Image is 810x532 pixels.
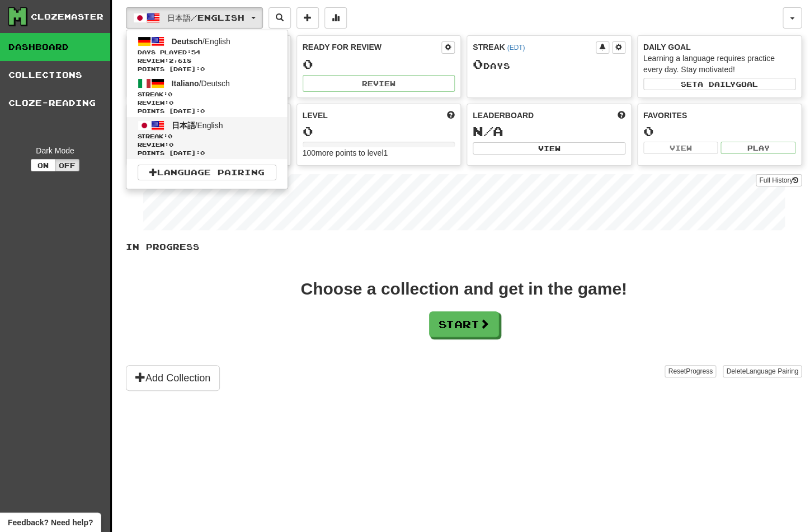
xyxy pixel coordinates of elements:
div: 0 [303,57,455,71]
span: a daily [698,80,736,88]
a: Full History [756,174,802,186]
span: 0 [168,133,172,139]
div: Choose a collection and get in the game! [300,281,627,297]
span: N/A [473,123,503,139]
span: Review: 0 [138,99,276,107]
span: Italiano [172,79,199,88]
span: This week in points, UTC [618,110,625,121]
div: 0 [303,124,455,138]
div: Dark Mode [8,145,102,156]
span: 0 [168,91,172,97]
span: / English [172,121,223,130]
div: Streak [473,41,596,53]
button: ResetProgress [665,365,715,377]
span: Leaderboard [473,110,534,121]
span: / English [172,37,230,46]
button: More stats [324,7,347,29]
button: View [643,142,718,154]
button: Search sentences [269,7,291,29]
span: Progress [686,367,713,375]
span: Language Pairing [746,367,798,375]
span: 0 [473,56,483,72]
div: Clozemaster [31,11,103,22]
div: Daily Goal [643,41,796,53]
button: DeleteLanguage Pairing [723,365,802,377]
span: Points [DATE]: 0 [138,107,276,115]
span: 日本語 / English [167,13,244,22]
div: Learning a language requires practice every day. Stay motivated! [643,53,796,75]
span: / Deutsch [172,79,230,88]
span: Deutsch [172,37,202,46]
span: Level [303,110,328,121]
div: 0 [643,124,796,138]
a: (EDT) [507,44,525,52]
span: Days Played: [138,48,276,57]
span: 54 [191,49,200,55]
button: Off [55,159,79,171]
span: Points [DATE]: 0 [138,65,276,73]
a: Italiano/DeutschStreak:0 Review:0Points [DATE]:0 [126,75,288,117]
span: Points [DATE]: 0 [138,149,276,157]
span: Review: 2,618 [138,57,276,65]
span: Streak: [138,132,276,141]
p: In Progress [126,241,802,253]
div: Day s [473,57,625,72]
button: Seta dailygoal [643,78,796,90]
span: Open feedback widget [8,517,93,528]
span: Score more points to level up [447,110,455,121]
button: Add Collection [126,365,220,391]
div: Favorites [643,110,796,121]
button: Add sentence to collection [296,7,319,29]
button: 日本語/English [126,7,263,29]
span: Review: 0 [138,141,276,149]
button: On [31,159,55,171]
a: Deutsch/EnglishDays Played:54 Review:2,618Points [DATE]:0 [126,33,288,75]
button: Review [303,75,455,92]
span: 日本語 [172,121,195,130]
button: View [473,142,625,155]
a: 日本語/EnglishStreak:0 Review:0Points [DATE]:0 [126,117,288,159]
div: Ready for Review [303,41,442,53]
button: Start [429,311,499,337]
div: 100 more points to level 1 [303,147,455,158]
button: Play [720,142,795,154]
a: Language Pairing [138,165,276,180]
span: Streak: [138,90,276,99]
